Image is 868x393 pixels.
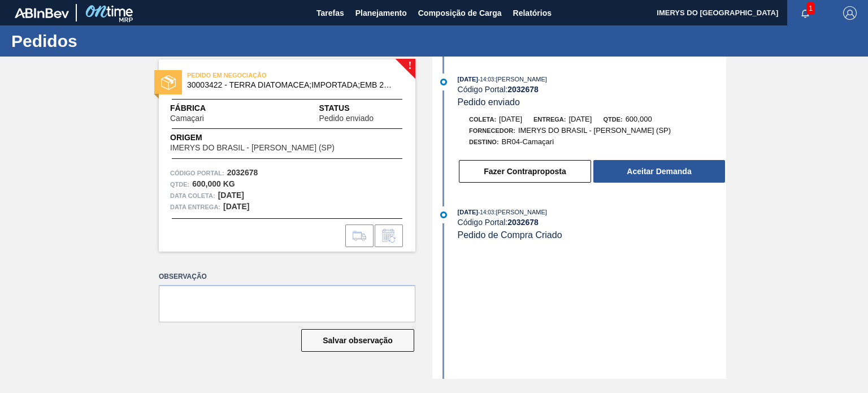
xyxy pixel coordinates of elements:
button: Salvar observação [301,329,414,352]
span: IMERYS DO BRASIL - [PERSON_NAME] (SP) [170,144,335,152]
span: [DATE] [568,115,592,123]
span: Coleta: [469,116,496,123]
span: Data entrega: [170,201,220,213]
span: [DATE] [458,209,478,215]
strong: 600,000 KG [192,179,235,188]
span: Qtde : [170,179,189,190]
span: Tarefas [316,6,344,20]
span: Pedido enviado [458,97,520,107]
label: Observação [159,269,415,285]
span: 30003422 - TERRA DIATOMACEA;IMPORTADA;EMB 24KG [187,81,392,89]
span: Fábrica [170,102,240,114]
button: Fazer Contraproposta [459,160,591,183]
span: Composição de Carga [418,6,502,20]
strong: [DATE] [218,191,244,200]
span: : [PERSON_NAME] [494,76,547,83]
span: Código Portal: [170,167,224,179]
span: - 14:03 [478,209,494,215]
span: [DATE] [458,76,478,83]
span: - 14:03 [478,76,494,83]
img: atual [440,211,447,218]
span: [DATE] [499,115,522,123]
button: Aceitar Demanda [593,160,725,183]
h1: Pedidos [11,34,212,47]
div: Informar alteração no pedido [375,224,403,247]
span: Entrega: [533,116,566,123]
span: Pedido de Compra Criado [458,230,562,240]
span: 600,000 [626,115,652,123]
span: Camaçari [170,114,204,123]
span: : [PERSON_NAME] [494,209,547,215]
span: Qtde: [603,116,622,123]
span: BR04-Camaçari [502,137,554,146]
span: Planejamento [355,6,407,20]
span: 1 [806,2,815,15]
span: Origem [170,132,367,144]
span: PEDIDO EM NEGOCIAÇÃO [187,70,345,81]
img: status [161,75,176,90]
strong: 2032678 [507,85,539,94]
span: Status [319,102,404,114]
strong: [DATE] [223,202,249,211]
div: Código Portal: [458,85,726,94]
span: Destino: [469,139,499,145]
span: Relatórios [513,6,552,20]
div: Código Portal: [458,218,726,227]
span: Pedido enviado [319,114,374,123]
img: TNhmsLtSVTkK8tSr43FrP2fwEKptu5GPRR3wAAAABJRU5ErkJggg== [15,8,69,18]
div: Ir para Composição de Carga [345,224,374,247]
img: Logout [843,6,857,20]
button: Notificações [787,5,823,21]
span: Fornecedor: [469,127,515,134]
span: IMERYS DO BRASIL - [PERSON_NAME] (SP) [518,126,671,135]
img: atual [440,79,447,85]
strong: 2032678 [507,218,539,227]
strong: 2032678 [227,168,258,177]
span: Data coleta: [170,190,215,201]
